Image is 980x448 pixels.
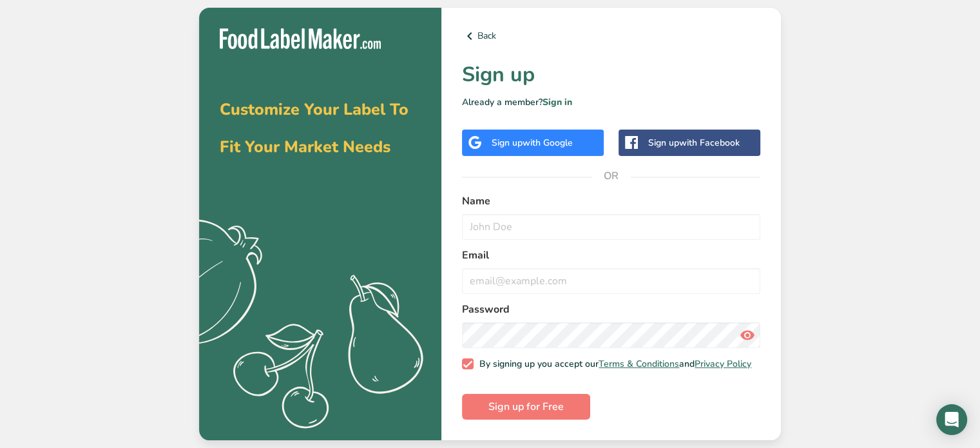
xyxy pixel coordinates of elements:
[543,96,572,108] a: Sign in
[462,193,760,209] label: Name
[936,404,967,435] div: Open Intercom Messenger
[220,99,408,158] span: Customize Your Label To Fit Your Market Needs
[462,302,760,317] label: Password
[488,399,564,414] span: Sign up for Free
[462,394,590,420] button: Sign up for Free
[462,248,760,263] label: Email
[462,59,760,90] h1: Sign up
[599,358,679,370] a: Terms & Conditions
[492,136,573,150] div: Sign up
[220,28,381,50] img: Food Label Maker
[462,28,760,44] a: Back
[462,214,760,240] input: John Doe
[474,358,752,370] span: By signing up you accept our and
[592,157,631,195] span: OR
[648,136,740,150] div: Sign up
[462,268,760,294] input: email@example.com
[462,95,760,109] p: Already a member?
[695,358,751,370] a: Privacy Policy
[523,137,573,149] span: with Google
[679,137,740,149] span: with Facebook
